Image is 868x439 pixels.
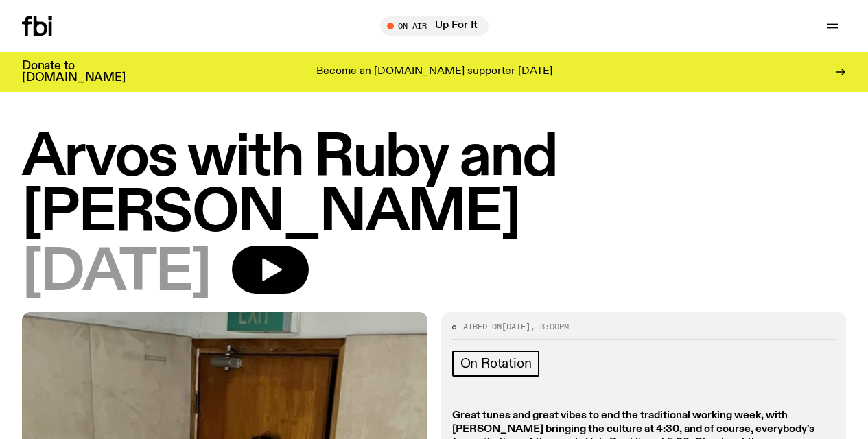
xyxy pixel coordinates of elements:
[380,16,489,36] button: On AirUp For It
[452,351,540,377] a: On Rotation
[316,66,552,78] p: Become an [DOMAIN_NAME] supporter [DATE]
[22,130,846,241] h1: Arvos with Ruby and [PERSON_NAME]
[463,321,502,332] span: Aired on
[460,356,532,371] span: On Rotation
[22,246,210,301] span: [DATE]
[530,321,569,332] span: , 3:00pm
[502,321,530,332] span: [DATE]
[22,60,126,84] h3: Donate to [DOMAIN_NAME]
